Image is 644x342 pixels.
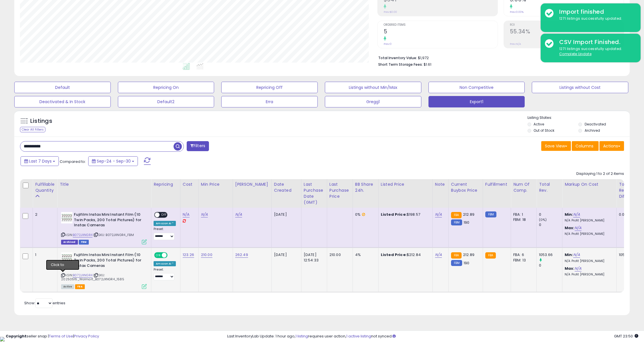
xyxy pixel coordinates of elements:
[61,240,78,245] span: Listings that have been deleted from Seller Central
[585,128,600,133] label: Archived
[274,181,299,193] div: Date Created
[235,181,269,187] div: [PERSON_NAME]
[619,181,635,199] div: Total Rev. Diff.
[575,225,581,231] a: N/A
[187,141,209,151] button: Filters
[451,260,462,266] small: FBM
[575,143,593,149] span: Columns
[534,122,544,127] label: Active
[61,252,73,264] img: 51FD+qrKVnL._SL40_.jpg
[562,179,617,208] th: The percentage added to the cost of goods (COGS) that forms the calculator for Min & Max prices.
[235,252,248,258] a: 262.49
[573,212,580,217] a: N/A
[221,82,318,93] button: Repricing Off
[29,158,52,164] span: Last 7 Days
[510,10,524,14] small: Prev: 0.00%
[329,252,348,257] div: 210.00
[14,82,111,93] button: Default
[118,82,214,93] button: Repricing On
[378,54,620,61] li: $1,972
[49,333,73,339] a: Terms of Use
[21,156,59,166] button: Last 7 Days
[599,141,624,151] button: Actions
[74,333,99,339] a: Privacy Policy
[183,181,196,187] div: Cost
[154,268,176,281] div: Preset:
[304,252,323,263] div: [DATE] 12:54:33
[167,253,176,258] span: OFF
[381,252,407,257] b: Listed Price:
[60,159,86,164] span: Compared to:
[572,141,599,151] button: Columns
[329,181,350,199] div: Last Purchase Price
[60,181,149,187] div: Title
[435,252,442,258] a: N/A
[451,212,462,218] small: FBA
[35,212,53,217] div: 2
[539,217,547,222] small: (0%)
[510,28,624,36] h2: 55.34%
[201,252,212,258] a: 210.00
[541,141,571,151] button: Save View
[451,181,480,193] div: Current Buybox Price
[73,273,92,278] a: B072JXNGR4
[619,252,633,257] div: 1053.66
[539,252,562,257] div: 1053.66
[510,42,521,46] small: Prev: N/A
[451,219,462,225] small: FBM
[154,227,176,240] div: Preset:
[435,181,446,187] div: Note
[355,181,376,193] div: BB Share 24h.
[513,258,532,263] div: FBM: 13
[485,181,508,187] div: Fulfillment
[378,55,417,60] b: Total Inventory Value:
[565,225,575,231] b: Max:
[325,96,421,107] button: Gregg1
[565,181,614,187] div: Markup on Cost
[20,127,45,132] div: Clear All Filters
[61,284,74,289] span: All listings currently available for purchase on Amazon
[154,181,178,187] div: Repricing
[559,51,591,56] u: Complete Update
[73,233,92,237] a: B072JXNGR4
[118,96,214,107] button: Default2
[24,300,65,306] span: Show: entries
[61,252,147,288] div: ASIN:
[355,212,374,217] div: 0%
[534,128,554,133] label: Out of Stock
[565,259,612,263] p: N/A Profit [PERSON_NAME]
[539,212,562,217] div: 0
[381,181,430,187] div: Listed Price
[565,266,575,271] b: Max:
[619,212,633,217] div: 0.00
[451,252,462,259] small: FBA
[154,261,176,266] div: Amazon AI *
[565,273,612,277] p: N/A Profit [PERSON_NAME]
[183,252,194,258] a: 123.26
[485,252,496,259] small: FBA
[576,171,624,177] div: Displaying 1 to 2 of 2 items
[14,96,111,107] button: Deactivated & In Stock
[274,252,297,257] div: [DATE]
[6,333,27,339] strong: Copyright
[378,62,423,67] b: Short Term Storage Fees:
[75,284,85,289] span: FBA
[513,181,534,193] div: Num of Comp.
[555,8,636,16] div: Import finished
[35,181,55,193] div: Fulfillable Quantity
[555,46,636,57] div: 1271 listings successfully updated.
[35,252,53,257] div: 1
[93,233,134,237] span: | SKU: B072JXNGR4_FBM
[201,181,230,187] div: Min Price
[463,212,474,217] span: 212.89
[464,220,469,225] span: 190
[539,263,562,268] div: 0
[614,333,638,339] span: 2025-10-8 23:50 GMT
[513,212,532,217] div: FBA: 1
[381,252,428,257] div: $212.84
[428,82,525,93] button: Non Competitive
[201,212,208,217] a: N/A
[464,260,469,266] span: 190
[435,212,442,217] a: N/A
[227,334,638,339] div: Last InventoryLab Update: 1 hour ago, requires user action, not synced.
